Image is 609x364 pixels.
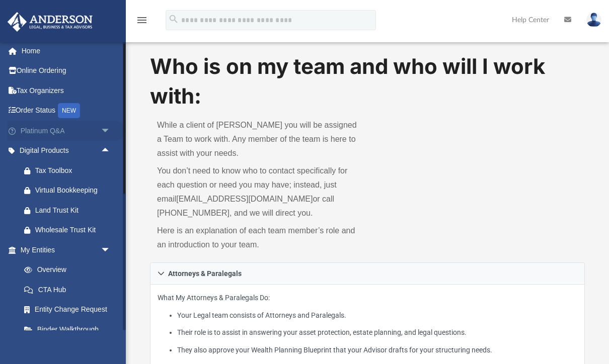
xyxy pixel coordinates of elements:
li: They also approve your Wealth Planning Blueprint that your Advisor drafts for your structuring ne... [177,344,577,356]
div: Virtual Bookkeeping [35,184,113,197]
a: My Entitiesarrow_drop_down [7,240,126,260]
img: User Pic [586,13,601,27]
div: Land Trust Kit [35,204,113,217]
li: Your Legal team consists of Attorneys and Paralegals. [177,309,577,322]
a: Land Trust Kit [14,200,126,220]
span: arrow_drop_down [101,121,121,141]
a: Entity Change Request [14,300,126,320]
p: While a client of [PERSON_NAME] you will be assigned a Team to work with. Any member of the team ... [157,118,360,160]
a: Attorneys & Paralegals [150,262,585,285]
span: Attorneys & Paralegals [168,270,242,277]
a: Wholesale Trust Kit [14,220,126,240]
div: NEW [58,103,80,118]
a: Order StatusNEW [7,101,126,121]
a: Binder Walkthrough [14,319,126,339]
p: You don’t need to know who to contact specifically for each question or need you may have; instea... [157,164,360,220]
i: search [168,14,179,25]
a: CTA Hub [14,280,126,300]
a: Overview [14,260,126,280]
a: menu [136,19,148,26]
a: Platinum Q&Aarrow_drop_down [7,121,126,141]
a: Tax Organizers [7,80,126,101]
i: menu [136,14,148,26]
p: Here is an explanation of each team member’s role and an introduction to your team. [157,224,360,252]
div: Wholesale Trust Kit [35,224,113,236]
li: Their role is to assist in answering your asset protection, estate planning, and legal questions. [177,326,577,339]
span: arrow_drop_down [101,240,121,260]
a: Online Ordering [7,61,126,81]
img: Anderson Advisors Platinum Portal [5,12,96,32]
a: Home [7,41,126,61]
span: arrow_drop_up [101,141,121,161]
a: Tax Toolbox [14,160,126,180]
a: Digital Productsarrow_drop_up [7,141,126,161]
a: [EMAIL_ADDRESS][DOMAIN_NAME] [176,195,313,203]
div: Tax Toolbox [35,164,113,177]
h1: Who is on my team and who will I work with: [150,52,585,111]
a: Virtual Bookkeeping [14,180,126,201]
